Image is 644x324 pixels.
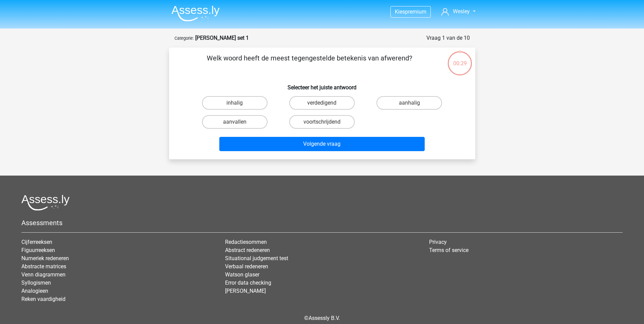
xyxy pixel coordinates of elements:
[447,51,473,68] div: 00:29
[225,247,270,253] a: Abstract redeneren
[309,315,340,321] a: Assessly B.V.
[405,8,426,15] span: premium
[195,35,249,41] strong: [PERSON_NAME] set 1
[202,96,268,110] label: inhalig
[21,247,55,253] a: Figuurreeksen
[439,7,478,16] a: Wesley
[289,115,355,129] label: voortschrijdend
[376,96,442,110] label: aanhalig
[21,195,70,211] img: Assessly logo
[426,34,470,42] div: Vraag 1 van de 10
[202,115,268,129] label: aanvallen
[391,7,430,16] a: Kiespremium
[171,5,220,21] img: Assessly
[180,53,439,73] p: Welk woord heeft de meest tegengestelde betekenis van afwerend?
[453,8,470,15] span: Wesley
[21,271,66,278] a: Venn diagrammen
[21,288,48,294] a: Analogieen
[21,280,51,286] a: Syllogismen
[225,263,268,270] a: Verbaal redeneren
[225,280,271,286] a: Error data checking
[225,239,267,245] a: Redactiesommen
[21,239,52,245] a: Cijferreeksen
[21,219,623,227] h5: Assessments
[21,255,69,262] a: Numeriek redeneren
[225,271,259,278] a: Watson glaser
[174,36,194,41] small: Categorie:
[225,255,288,262] a: Situational judgement test
[429,239,447,245] a: Privacy
[225,288,266,294] a: [PERSON_NAME]
[21,296,66,302] a: Reken vaardigheid
[219,137,425,151] button: Volgende vraag
[429,247,468,253] a: Terms of service
[289,96,355,110] label: verdedigend
[180,79,464,91] h6: Selecteer het juiste antwoord
[395,8,405,15] span: Kies
[21,263,66,270] a: Abstracte matrices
